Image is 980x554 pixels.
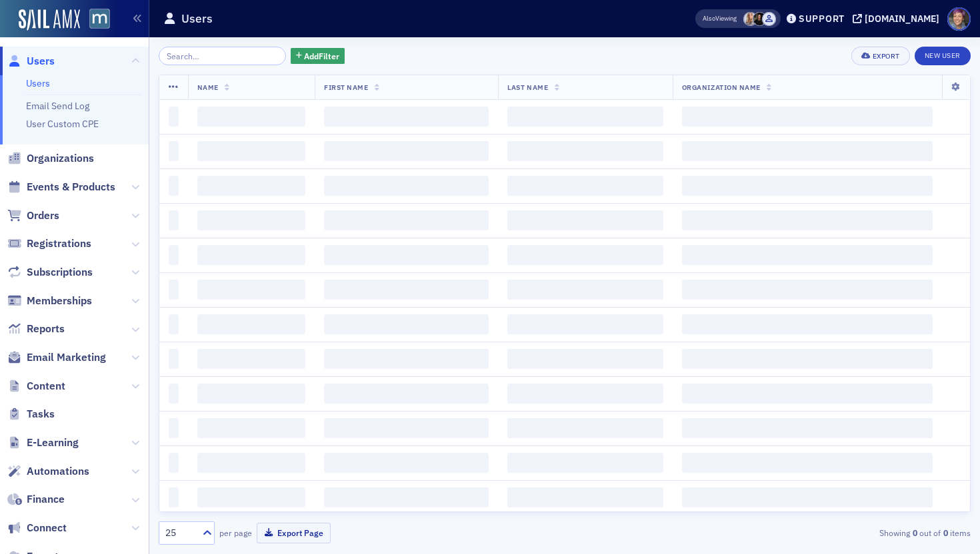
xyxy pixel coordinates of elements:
[197,141,306,161] span: ‌
[197,176,306,196] span: ‌
[197,349,306,369] span: ‌
[197,245,306,265] span: ‌
[682,349,933,369] span: ‌
[682,418,933,438] span: ‌
[507,349,663,369] span: ‌
[27,151,94,166] span: Organizations
[507,107,663,127] span: ‌
[169,176,179,196] span: ‌
[26,77,50,89] a: Users
[507,418,663,438] span: ‌
[7,521,67,535] a: Connect
[507,487,663,507] span: ‌
[947,7,971,31] span: Profile
[169,453,179,473] span: ‌
[709,527,971,539] div: Showing out of items
[7,151,94,166] a: Organizations
[507,453,663,473] span: ‌
[169,141,179,161] span: ‌
[753,12,767,26] span: Lauren McDonough
[703,14,737,23] span: Viewing
[7,322,65,336] a: Reports
[941,527,950,539] strong: 0
[169,107,179,127] span: ‌
[219,527,252,539] label: per page
[7,54,55,69] a: Users
[7,350,106,365] a: Email Marketing
[324,210,489,230] span: ‌
[682,384,933,404] span: ‌
[324,384,489,404] span: ‌
[324,453,489,473] span: ‌
[7,265,93,280] a: Subscriptions
[304,50,339,62] span: Add Filter
[27,236,91,251] span: Registrations
[873,53,900,60] div: Export
[7,208,59,223] a: Orders
[27,492,65,507] span: Finance
[851,47,909,65] button: Export
[682,314,933,334] span: ‌
[27,407,55,421] span: Tasks
[682,176,933,196] span: ‌
[324,314,489,334] span: ‌
[507,245,663,265] span: ‌
[7,379,65,394] a: Content
[853,14,944,23] button: [DOMAIN_NAME]
[27,521,67,535] span: Connect
[181,11,213,27] h1: Users
[197,487,306,507] span: ‌
[7,236,91,251] a: Registrations
[197,418,306,438] span: ‌
[507,210,663,230] span: ‌
[682,107,933,127] span: ‌
[507,141,663,161] span: ‌
[682,453,933,473] span: ‌
[80,9,110,31] a: View Homepage
[507,384,663,404] span: ‌
[7,294,92,308] a: Memberships
[257,523,331,543] button: Export Page
[324,487,489,507] span: ‌
[324,141,489,161] span: ‌
[27,265,93,280] span: Subscriptions
[324,280,489,300] span: ‌
[507,83,548,92] span: Last Name
[165,526,195,540] div: 25
[799,13,845,25] div: Support
[26,118,99,130] a: User Custom CPE
[27,350,106,365] span: Email Marketing
[169,487,179,507] span: ‌
[324,176,489,196] span: ‌
[27,208,59,223] span: Orders
[324,418,489,438] span: ‌
[7,435,79,450] a: E-Learning
[7,492,65,507] a: Finance
[324,107,489,127] span: ‌
[682,280,933,300] span: ‌
[703,14,715,23] div: Also
[19,9,80,31] img: SailAMX
[682,487,933,507] span: ‌
[169,314,179,334] span: ‌
[291,48,345,65] button: AddFilter
[324,83,368,92] span: First Name
[169,384,179,404] span: ‌
[197,210,306,230] span: ‌
[169,280,179,300] span: ‌
[197,83,219,92] span: Name
[743,12,757,26] span: Emily Trott
[27,322,65,336] span: Reports
[507,314,663,334] span: ‌
[159,47,286,65] input: Search…
[915,47,971,65] a: New User
[324,245,489,265] span: ‌
[197,314,306,334] span: ‌
[197,453,306,473] span: ‌
[89,9,110,29] img: SailAMX
[27,54,55,69] span: Users
[762,12,776,26] span: Justin Chase
[197,384,306,404] span: ‌
[169,245,179,265] span: ‌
